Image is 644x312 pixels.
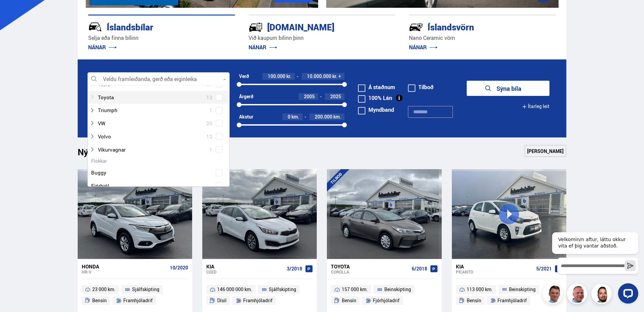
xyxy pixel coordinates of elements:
div: Verð [239,74,249,79]
label: Á staðnum [358,84,395,90]
span: Framhjóladrif [243,296,273,305]
span: Bensín [467,296,481,305]
label: Myndband [358,107,394,112]
img: FbJEzSuNWCJXmdc-.webp [544,285,564,305]
img: -Svtn6bYgwAsiwNX.svg [409,20,423,34]
span: Framhjóladrif [497,296,527,305]
div: Corolla [331,269,409,274]
span: 10.000.000 [307,73,331,79]
div: Akstur [239,114,253,120]
p: Selja eða finna bílinn [88,34,235,42]
div: Picanto [456,269,534,274]
span: 10/2020 [170,265,188,270]
span: 1 [209,145,212,155]
img: tr5P-W3DuiFaO7aO.svg [249,20,263,34]
span: 3/2018 [287,266,302,271]
div: Árgerð [239,94,253,99]
span: km. [291,114,299,120]
span: 12 [206,93,212,102]
div: Kia [206,263,284,269]
span: 5/2021 [536,266,552,271]
span: 146 000 000 km. [217,285,252,293]
span: 0 [288,113,290,120]
span: 2005 [304,93,315,100]
span: 100.000 [268,73,285,79]
span: Fjórhjóladrif [373,296,400,305]
span: 113 000 km. [467,285,493,293]
span: Dísil [217,296,227,305]
iframe: LiveChat chat widget [547,220,641,309]
div: Ceed [206,269,284,274]
span: 157 000 km. [342,285,368,293]
a: [PERSON_NAME] [524,145,566,157]
span: + [338,74,341,79]
p: Nano Ceramic vörn [409,34,556,42]
button: Sýna bíla [467,81,549,96]
span: 23 000 km. [92,285,115,293]
div: [DOMAIN_NAME] [249,21,371,32]
span: 6/2018 [412,266,427,271]
span: Sjálfskipting [132,285,159,293]
div: Kia [456,263,534,269]
span: 2025 [330,93,341,100]
a: NÁNAR [409,44,438,51]
div: Honda [82,263,167,269]
label: Tilboð [408,84,434,90]
label: 100% Lán [358,95,392,101]
span: 1 [209,105,212,115]
span: 12 [206,132,212,141]
div: Toyota [331,263,409,269]
span: km. [333,114,341,120]
a: NÁNAR [88,44,117,51]
img: JRvxyua_JYH6wB4c.svg [88,20,102,34]
a: NÁNAR [249,44,277,51]
span: kr. [332,74,337,79]
span: Bensín [92,296,107,305]
span: Bensín [342,296,356,305]
span: kr. [286,74,291,79]
div: HR-V [82,269,167,274]
span: Framhjóladrif [123,296,153,305]
div: Íslandsbílar [88,21,211,32]
div: Íslandsvörn [409,21,532,32]
span: Beinskipting [509,285,536,293]
h1: Nýtt á skrá [78,147,132,161]
span: 20 [206,119,212,128]
span: 200.000 [315,113,332,120]
button: Ítarleg leit [522,99,549,114]
span: Beinskipting [384,285,411,293]
p: Við kaupum bílinn þinn [249,34,395,42]
span: Sjálfskipting [269,285,296,293]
